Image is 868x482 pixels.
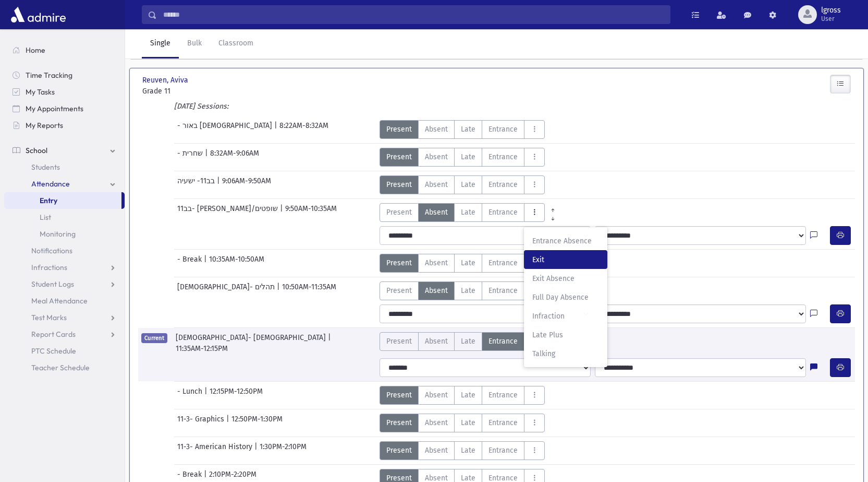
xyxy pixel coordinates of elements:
[26,87,55,97] span: My Tasks
[280,203,285,222] span: |
[8,4,68,25] img: AdmirePro
[204,254,209,273] span: |
[532,273,599,284] span: Exit Absence
[31,279,74,289] span: Student Logs
[532,330,599,340] span: Late Plus
[461,257,475,268] span: Late
[386,445,412,456] span: Present
[4,292,125,309] a: Meal Attendance
[4,343,125,359] a: PTC Schedule
[31,162,60,172] span: Students
[157,5,670,24] input: Search
[425,151,448,162] span: Absent
[380,332,561,351] div: AttTypes
[26,45,45,55] span: Home
[177,414,226,432] span: 11-3- Graphics
[177,175,217,194] span: בב11- ישעיה
[386,285,412,296] span: Present
[380,203,561,222] div: AttTypes
[425,257,448,268] span: Absent
[26,104,83,113] span: My Appointments
[488,257,518,268] span: Entrance
[461,390,475,401] span: Late
[4,276,125,292] a: Student Logs
[386,390,412,401] span: Present
[488,124,518,135] span: Entrance
[31,346,76,356] span: PTC Schedule
[425,336,448,347] span: Absent
[4,259,125,276] a: Infractions
[532,254,599,265] span: Exit
[532,292,599,303] span: Full Day Absence
[142,86,252,97] span: Grade 11
[209,254,264,273] span: 10:35AM-10:50AM
[488,179,518,190] span: Entrance
[177,386,204,405] span: - Lunch
[31,313,67,322] span: Test Marks
[380,175,545,194] div: AttTypes
[461,151,475,162] span: Late
[461,179,475,190] span: Late
[461,445,475,456] span: Late
[328,332,333,343] span: |
[532,348,599,359] span: Talking
[31,263,67,272] span: Infractions
[461,124,475,135] span: Late
[222,175,271,194] span: 9:06AM-9:50AM
[380,254,545,273] div: AttTypes
[821,6,841,15] span: lgross
[142,75,190,86] span: Reuven, Aviva
[260,441,307,460] span: 1:30PM-2:10PM
[177,203,280,222] span: בב11- [PERSON_NAME]/שופטים
[488,390,518,401] span: Entrance
[177,148,205,167] span: - שחרית
[461,285,475,296] span: Late
[176,332,328,343] span: [DEMOGRAPHIC_DATA]- [DEMOGRAPHIC_DATA]
[386,151,412,162] span: Present
[425,390,448,401] span: Absent
[210,29,262,58] a: Classroom
[380,120,545,139] div: AttTypes
[488,151,518,162] span: Entrance
[4,242,125,259] a: Notifications
[386,207,412,218] span: Present
[176,343,228,354] span: 11:35AM-12:15PM
[204,386,210,405] span: |
[179,29,210,58] a: Bulk
[425,124,448,135] span: Absent
[4,175,125,192] a: Attendance
[4,67,125,84] a: Time Tracking
[425,417,448,428] span: Absent
[254,441,260,460] span: |
[279,120,328,139] span: 8:22AM-8:32AM
[4,100,125,117] a: My Appointments
[26,70,72,80] span: Time Tracking
[532,311,599,322] span: Infraction
[386,179,412,190] span: Present
[488,285,518,296] span: Entrance
[31,246,72,255] span: Notifications
[425,179,448,190] span: Absent
[277,281,282,300] span: |
[386,124,412,135] span: Present
[31,363,90,372] span: Teacher Schedule
[4,209,125,226] a: List
[4,159,125,175] a: Students
[425,445,448,456] span: Absent
[177,254,204,273] span: - Break
[231,414,283,432] span: 12:50PM-1:30PM
[40,213,51,222] span: List
[425,285,448,296] span: Absent
[4,326,125,343] a: Report Cards
[380,441,545,460] div: AttTypes
[380,414,545,432] div: AttTypes
[177,120,274,139] span: - באור [DEMOGRAPHIC_DATA]
[174,102,228,111] i: [DATE] Sessions:
[532,236,599,246] span: Entrance Absence
[26,146,47,155] span: School
[31,330,76,339] span: Report Cards
[205,148,210,167] span: |
[142,29,179,58] a: Single
[4,42,125,58] a: Home
[226,414,231,432] span: |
